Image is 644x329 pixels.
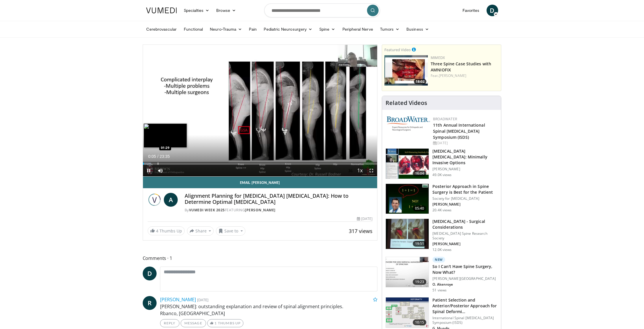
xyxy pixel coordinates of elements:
span: 19:51 [413,241,427,247]
img: image.jpeg [144,123,187,148]
input: Search topics, interventions [264,3,380,17]
p: [PERSON_NAME] [432,202,498,207]
a: Cerebrovascular [143,23,180,35]
a: 1 Thumbs Up [207,319,243,327]
span: 05:40 [413,206,427,211]
div: Feat. [431,73,499,78]
h3: [MEDICAL_DATA] [MEDICAL_DATA]: Minimally Invasive Options [432,148,498,166]
div: [DATE] [433,141,496,146]
a: MIMEDX [431,55,445,60]
a: [PERSON_NAME] [245,208,276,212]
a: Vumedi Week 2025 [189,208,225,212]
span: 4 [156,228,158,234]
span: 1 [214,321,217,325]
p: [PERSON_NAME] [432,242,498,246]
a: Message [181,319,206,327]
p: New [432,257,445,263]
button: Share [187,226,214,236]
p: [PERSON_NAME]: outstanding explanation and review of spinal alignment principles. Rbanco, [GEOGRA... [160,303,378,317]
p: International Spinal [MEDICAL_DATA] Symposium (ISDS) [432,316,498,325]
a: [PERSON_NAME] [439,73,466,78]
img: 2aa88175-4d87-4824-b987-90003223ad6d.png.150x105_q85_autocrop_double_scale_upscale_version-0.2.png [387,117,430,131]
a: Reply [160,319,179,327]
a: Peripheral Nerve [339,23,377,35]
span: Comments 1 [143,254,378,262]
img: VuMedi Logo [146,8,177,13]
a: R [143,296,157,310]
p: [PERSON_NAME] [432,167,498,171]
a: Pediatric Neurosurgery [260,23,316,35]
span: 10:15 [413,319,427,325]
h3: [MEDICAL_DATA] - Surgical Considerations [432,219,498,230]
a: Email [PERSON_NAME] [143,177,377,188]
h3: Posterior Approach in Spine Surgery is Best for the Patient [432,184,498,195]
p: [MEDICAL_DATA] Spine Research Society [432,231,498,241]
a: A [164,193,178,207]
button: Pause [143,165,155,176]
h4: Alignment Planning for [MEDICAL_DATA] [MEDICAL_DATA]: How to Determine Optimal [MEDICAL_DATA] [185,193,373,205]
a: Browse [213,5,239,16]
a: Pain [245,23,260,35]
a: Tumors [377,23,403,35]
a: BroadWater [433,117,457,121]
span: 18:02 [414,79,426,84]
a: Three Spine Case Studies with AMNIOFIX [431,61,491,73]
h4: Related Videos [386,99,427,106]
a: Business [403,23,432,35]
span: / [157,154,159,159]
div: By FEATURING [185,208,373,213]
button: Fullscreen [366,165,377,176]
img: 9f1438f7-b5aa-4a55-ab7b-c34f90e48e66.150x105_q85_crop-smart_upscale.jpg [386,149,429,179]
span: 0:05 [148,154,156,159]
a: Favorites [459,5,483,16]
span: 16:04 [413,171,427,176]
a: 05:40 Posterior Approach in Spine Surgery is Best for the Patient Society for [MEDICAL_DATA] [PER... [386,184,498,214]
img: beefc228-5859-4966-8bc6-4c9aecbbf021.150x105_q85_crop-smart_upscale.jpg [386,297,429,328]
a: 16:04 [MEDICAL_DATA] [MEDICAL_DATA]: Minimally Invasive Options [PERSON_NAME] 49.0K views [386,148,498,179]
p: 12.0K views [432,247,452,252]
a: [PERSON_NAME] [160,296,196,303]
a: 19:23 New So I Can't Have Spine Surgery, Now What? [PERSON_NAME][GEOGRAPHIC_DATA] O. Akenroye 51 ... [386,257,498,293]
button: Save to [216,226,245,236]
p: [PERSON_NAME][GEOGRAPHIC_DATA] [432,276,498,281]
img: c4373fc0-6c06-41b5-9b74-66e3a29521fb.150x105_q85_crop-smart_upscale.jpg [386,257,429,287]
a: 11th Annual International Spinal [MEDICAL_DATA] Symposium (ISDS) [433,122,485,140]
div: [DATE] [357,216,373,221]
small: Featured Video [384,47,411,52]
button: Mute [155,165,166,176]
h3: So I Can't Have Spine Surgery, Now What? [432,264,498,275]
img: 3b6f0384-b2b2-4baa-b997-2e524ebddc4b.150x105_q85_crop-smart_upscale.jpg [386,184,429,214]
a: 18:02 [384,55,428,86]
a: D [487,5,498,16]
small: [DATE] [197,297,208,302]
a: Specialties [180,5,213,16]
p: Society for [MEDICAL_DATA] [432,196,498,201]
p: O. Akenroye [432,282,498,287]
a: Neuro-Trauma [206,23,245,35]
button: Playback Rate [354,165,366,176]
p: 49.0K views [432,173,452,177]
img: 34c974b5-e942-4b60-b0f4-1f83c610957b.150x105_q85_crop-smart_upscale.jpg [384,55,428,86]
a: D [143,267,157,280]
span: 317 views [349,228,373,234]
a: 19:51 [MEDICAL_DATA] - Surgical Considerations [MEDICAL_DATA] Spine Research Society [PERSON_NAME... [386,219,498,252]
span: 19:23 [413,279,427,285]
img: df977cbb-5756-427a-b13c-efcd69dcbbf0.150x105_q85_crop-smart_upscale.jpg [386,219,429,249]
div: Progress Bar [143,162,377,165]
span: 23:35 [159,154,170,159]
h3: Patient Selection and Anterior/Posterior Approach for Spinal Deformi… [432,297,498,315]
a: Spine [316,23,339,35]
p: 20.4K views [432,208,452,212]
a: 4 Thumbs Up [148,226,185,235]
video-js: Video Player [143,45,377,177]
p: 51 views [432,288,447,293]
a: Functional [180,23,207,35]
img: Vumedi Week 2025 [148,193,162,207]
